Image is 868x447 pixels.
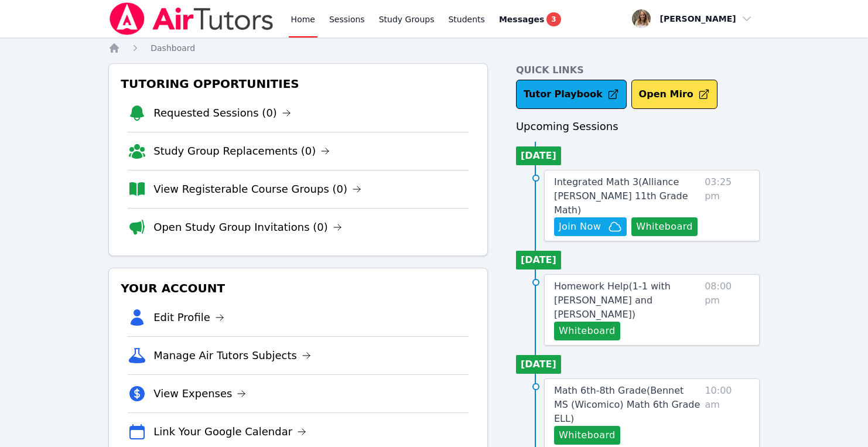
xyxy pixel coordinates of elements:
span: Math 6th-8th Grade ( Bennet MS (Wicomico) Math 6th Grade ELL ) [554,385,700,424]
li: [DATE] [516,355,561,374]
h4: Quick Links [516,63,760,77]
span: Homework Help ( 1-1 with [PERSON_NAME] and [PERSON_NAME] ) [554,281,671,320]
span: 08:00 pm [705,279,750,340]
a: Math 6th-8th Grade(Bennet MS (Wicomico) Math 6th Grade ELL) [554,384,700,426]
li: [DATE] [516,251,561,269]
a: Requested Sessions (0) [153,105,291,121]
button: Join Now [554,217,627,236]
a: Edit Profile [153,309,224,326]
a: Tutor Playbook [516,80,627,109]
button: Open Miro [631,80,717,109]
span: 10:00 am [705,384,749,445]
a: Study Group Replacements (0) [153,143,330,159]
li: [DATE] [516,146,561,165]
h3: Tutoring Opportunities [118,73,478,94]
button: Whiteboard [631,217,698,236]
h3: Your Account [118,278,478,299]
span: Join Now [559,220,601,234]
span: 03:25 pm [705,175,750,236]
button: Whiteboard [554,322,620,340]
a: Open Study Group Invitations (0) [153,219,342,236]
a: Homework Help(1-1 with [PERSON_NAME] and [PERSON_NAME]) [554,279,700,322]
h3: Upcoming Sessions [516,118,760,135]
button: Whiteboard [554,426,620,445]
nav: Breadcrumb [108,42,760,54]
span: Messages [499,13,544,25]
a: View Registerable Course Groups (0) [153,181,361,197]
span: 3 [546,12,561,26]
a: Link Your Google Calendar [153,424,306,440]
a: Dashboard [151,42,195,54]
span: Integrated Math 3 ( Alliance [PERSON_NAME] 11th Grade Math ) [554,176,688,216]
img: Air Tutors [108,2,274,35]
a: Manage Air Tutors Subjects [153,347,311,364]
a: View Expenses [153,385,246,402]
span: Dashboard [151,43,195,53]
a: Integrated Math 3(Alliance [PERSON_NAME] 11th Grade Math) [554,175,700,217]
